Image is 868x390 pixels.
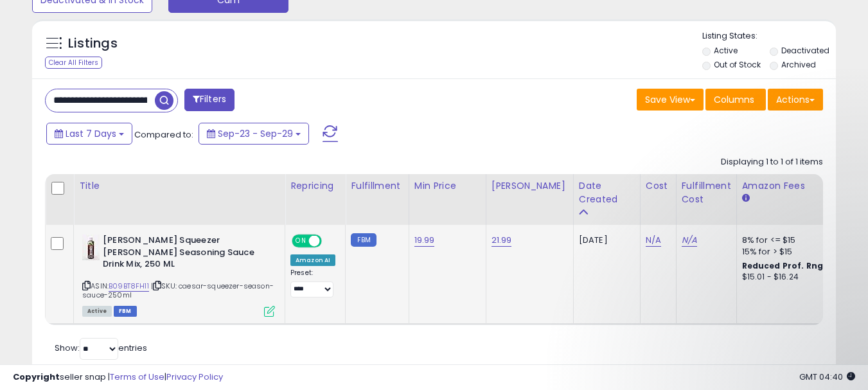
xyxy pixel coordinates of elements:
label: Out of Stock [714,59,761,70]
span: All listings currently available for purchase on Amazon [82,306,112,317]
div: Clear All Filters [45,57,102,69]
a: B09BT8FH11 [109,281,149,292]
button: Save View [637,89,704,111]
div: Fulfillment [351,179,403,193]
div: Repricing [290,179,340,193]
span: Last 7 Days [66,127,116,140]
span: OFF [320,236,341,247]
div: Amazon Fees [742,179,853,193]
div: $15.01 - $16.24 [742,272,849,283]
b: [PERSON_NAME] Squeezer [PERSON_NAME] Seasoning Sauce Drink Mix, 250 ML [103,235,259,274]
a: 21.99 [492,234,512,247]
label: Deactivated [781,45,829,56]
div: ASIN: [82,235,275,315]
small: FBM [351,233,376,247]
iframe: Intercom notifications message [611,294,868,384]
span: ON [293,236,309,247]
a: Terms of Use [110,371,164,383]
div: Title [79,179,279,193]
div: Cost [646,179,671,193]
button: Last 7 Days [46,123,132,145]
b: Reduced Prof. Rng. [742,260,826,271]
div: Amazon AI [290,254,335,266]
div: Date Created [579,179,635,206]
div: 8% for <= $15 [742,235,849,246]
label: Archived [781,59,816,70]
div: seller snap | | [13,371,223,384]
span: Sep-23 - Sep-29 [218,127,293,140]
div: Min Price [414,179,481,193]
a: Privacy Policy [166,371,223,383]
span: Show: entries [55,342,147,354]
span: | SKU: caesar-squeezer-season-sauce-250ml [82,281,274,300]
h5: Listings [68,35,118,53]
button: Columns [705,89,766,111]
span: Compared to: [134,129,193,141]
a: N/A [646,234,661,247]
div: [PERSON_NAME] [492,179,568,193]
div: [DATE] [579,235,630,246]
div: Displaying 1 to 1 of 1 items [721,156,823,168]
div: Preset: [290,269,335,297]
a: 19.99 [414,234,435,247]
img: 31R+8UNrl3L._SL40_.jpg [82,235,100,260]
div: Fulfillment Cost [682,179,731,206]
a: N/A [682,234,697,247]
button: Sep-23 - Sep-29 [199,123,309,145]
div: 15% for > $15 [742,246,849,258]
small: Amazon Fees. [742,193,750,204]
span: Columns [714,93,754,106]
strong: Copyright [13,371,60,383]
label: Active [714,45,738,56]
span: FBM [114,306,137,317]
p: Listing States: [702,30,836,42]
button: Actions [768,89,823,111]
button: Filters [184,89,235,111]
